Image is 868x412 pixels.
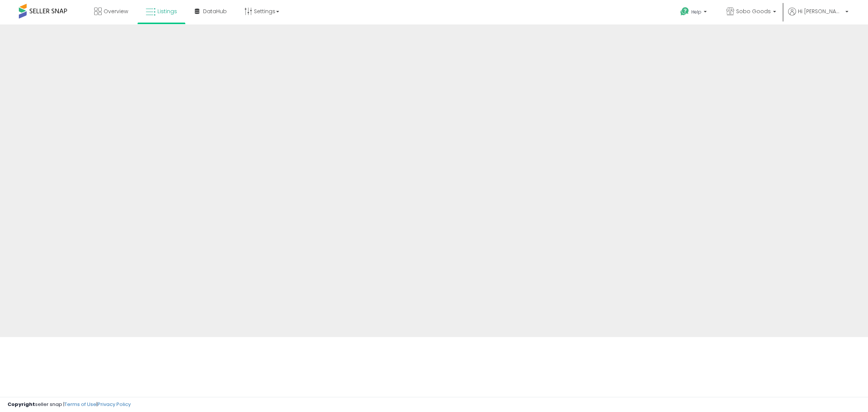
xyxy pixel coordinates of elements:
[674,1,714,24] a: Help
[788,8,848,24] a: Hi [PERSON_NAME]
[203,8,227,15] span: DataHub
[691,9,701,15] span: Help
[736,8,771,15] span: Sobo Goods
[157,8,177,15] span: Listings
[680,7,689,16] i: Get Help
[104,8,128,15] span: Overview
[798,8,843,15] span: Hi [PERSON_NAME]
